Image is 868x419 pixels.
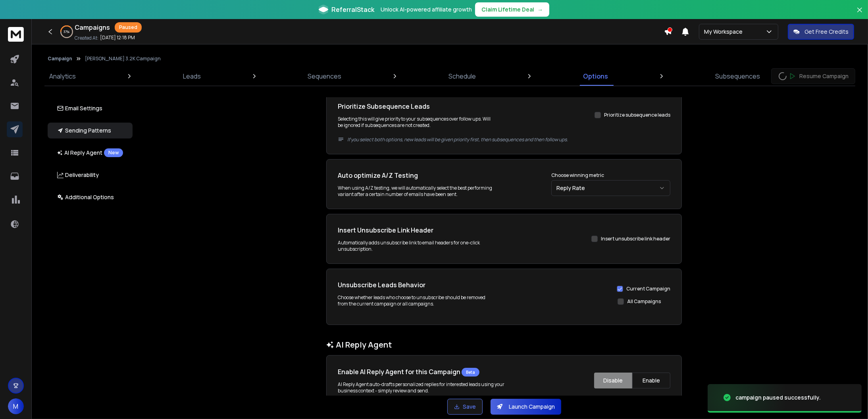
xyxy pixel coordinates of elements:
[444,67,481,86] a: Schedule
[448,71,476,81] p: Schedule
[44,67,81,86] a: Analytics
[583,71,608,81] p: Options
[57,104,102,112] p: Email Settings
[710,67,765,86] a: Subsequences
[8,398,24,414] button: M
[715,71,760,81] p: Subsequences
[303,67,346,86] a: Sequences
[331,5,374,14] span: ReferralStack
[64,29,70,34] p: 37 %
[578,67,613,86] a: Options
[115,22,142,33] div: Paused
[85,56,161,62] p: [PERSON_NAME] 3.2K Campaign
[537,6,543,13] span: →
[183,71,201,81] p: Leads
[48,100,133,116] button: Email Settings
[855,5,865,24] button: Close banner
[475,2,549,17] button: Claim Lifetime Deal→
[804,28,849,36] p: Get Free Credits
[381,6,472,13] p: Unlock AI-powered affiliate growth
[704,28,746,36] p: My Workspace
[308,71,342,81] p: Sequences
[75,35,98,41] p: Created At:
[735,394,821,402] div: campaign paused successfully.
[338,102,496,111] h1: Prioritize Subsequence Leads
[48,56,72,62] button: Campaign
[100,35,135,41] p: [DATE] 12:18 PM
[75,23,110,32] h1: Campaigns
[178,67,206,86] a: Leads
[788,24,854,40] button: Get Free Credits
[49,71,76,81] p: Analytics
